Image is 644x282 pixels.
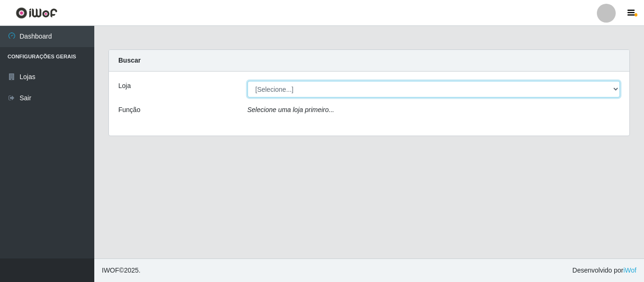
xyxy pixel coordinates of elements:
[572,266,636,275] span: Desenvolvido por
[16,7,58,19] img: CoreUI Logo
[248,106,334,113] i: Selecione uma loja primeiro...
[102,266,140,275] span: © 2025 .
[118,56,140,64] strong: Buscar
[623,266,636,274] a: iWof
[102,266,119,274] span: IWOF
[118,81,131,91] label: Loja
[118,105,140,115] label: Função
